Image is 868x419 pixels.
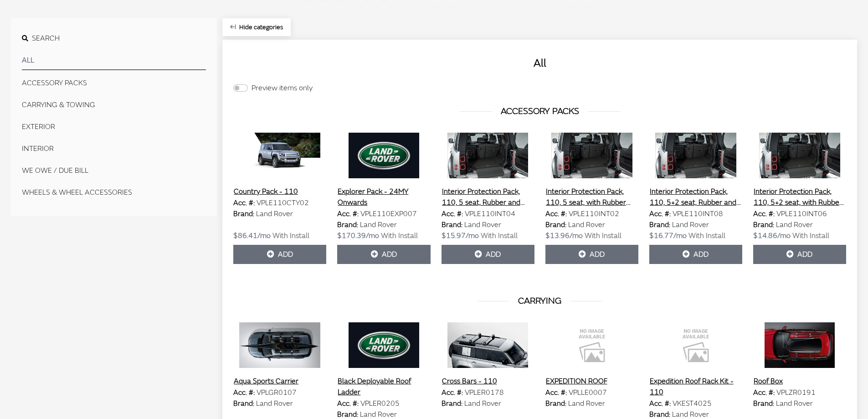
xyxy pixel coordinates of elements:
[233,133,326,178] img: Image for Country Pack - 110
[233,398,254,409] label: Brand:
[545,375,608,387] button: EXPEDITION ROOF
[337,208,359,219] label: Acc. #:
[753,375,783,387] button: Roof Box
[753,186,846,208] button: Interior Protection Pack, 110, 5+2 seat, with Rubber Mats
[233,294,846,308] h3: CARRYING
[381,231,418,240] span: With Install
[545,133,638,178] img: Image for Interior Protection Pack, 110, 5 seat, with Rubber Mats
[753,398,774,409] label: Brand:
[442,387,463,398] label: Acc. #:
[442,322,534,368] img: Image for Cross Bars - 110
[464,399,501,408] span: Land Rover
[753,231,791,240] span: $14.86/mo
[649,219,670,230] label: Brand:
[256,399,293,408] span: Land Rover
[649,322,742,368] img: Image for Expedition Roof Rack Kit - 110
[233,387,255,398] label: Acc. #:
[585,231,621,240] span: With Install
[568,220,605,229] span: Land Rover
[442,219,462,230] label: Brand:
[337,398,359,409] label: Acc. #:
[442,231,479,240] span: $15.97/mo
[481,231,518,240] span: With Install
[753,387,775,398] label: Acc. #:
[442,133,534,178] img: Image for Interior Protection Pack, 110, 5 seat, Rubber and Luxury Mats
[233,186,298,197] button: Country Pack - 110
[569,209,619,218] span: VPLE110INT02
[649,133,742,178] img: Image for Interior Protection Pack, 110, 5+2 seat, Rubber and Luxury Mats
[776,399,813,408] span: Land Rover
[252,83,313,93] label: Preview items only
[360,399,400,408] span: VPLER0205
[233,104,846,118] h3: ACCESSORY PACKS
[337,219,358,230] label: Brand:
[545,322,638,368] img: Image for EXPEDITION ROOF
[464,220,501,229] span: Land Rover
[545,208,567,219] label: Acc. #:
[22,140,206,158] button: INTERIOR
[792,231,829,240] span: With Install
[337,375,430,398] button: Black Deployable Roof Ladder
[233,322,326,368] img: Image for Aqua Sports Carrier
[233,197,255,208] label: Acc. #:
[233,208,254,219] label: Brand:
[649,375,742,398] button: Expedition Roof Rack Kit - 110
[673,209,723,218] span: VPLE110INT08
[545,219,566,230] label: Brand:
[545,231,583,240] span: $13.96/mo
[22,183,206,202] button: WHEELS & WHEEL ACCESSORIES
[337,231,379,240] span: $170.39/mo
[360,220,397,229] span: Land Rover
[649,208,671,219] label: Acc. #:
[22,118,206,136] button: EXTERIOR
[753,322,846,368] img: Image for Roof Box
[776,388,816,397] span: VPLZR0191
[22,51,206,70] button: All
[545,387,567,398] label: Acc. #:
[442,186,534,208] button: Interior Protection Pack, 110, 5 seat, Rubber and Luxury Mats
[568,399,605,408] span: Land Rover
[545,245,638,264] button: Add
[22,74,206,92] button: ACCESSORY PACKS
[256,209,293,218] span: Land Rover
[649,186,742,208] button: Interior Protection Pack, 110, 5+2 seat, Rubber and Luxury Mats
[32,34,60,43] span: Search
[649,245,742,264] button: Add
[649,231,687,240] span: $16.77/mo
[753,219,774,230] label: Brand:
[442,208,463,219] label: Acc. #:
[22,161,206,180] button: We Owe / Due Bill
[545,186,638,208] button: Interior Protection Pack, 110, 5 seat, with Rubber Mats
[233,55,846,72] h2: All
[337,186,430,208] button: Explorer Pack - 24MY Onwards
[672,220,709,229] span: Land Rover
[545,398,566,409] label: Brand:
[753,208,775,219] label: Acc. #:
[673,399,712,408] span: VKEST4025
[257,198,309,207] span: VPLE110CTY02
[233,245,326,264] button: Add
[672,410,709,419] span: Land Rover
[776,220,813,229] span: Land Rover
[465,209,515,218] span: VPLE110INT04
[753,133,846,178] img: Image for Interior Protection Pack, 110, 5+2 seat, with Rubber Mats
[688,231,725,240] span: With Install
[222,18,291,36] button: Hide categories
[337,245,430,264] button: Add
[337,322,430,368] img: Image for Black Deployable Roof Ladder
[442,398,462,409] label: Brand:
[233,375,299,387] button: Aqua Sports Carrier
[465,388,504,397] span: VPLER0178
[649,398,671,409] label: Acc. #:
[272,231,309,240] span: With Install
[337,133,430,178] img: Image for Explorer Pack - 24MY Onwards
[233,231,271,240] span: $86.41/mo
[569,388,607,397] span: VPLLE0007
[753,245,846,264] button: Add
[257,388,297,397] span: VPLGR0107
[239,23,283,31] span: Click to hide category section.
[442,245,534,264] button: Add
[776,209,827,218] span: VPLE110INT06
[360,209,417,218] span: VPLE110EXP007
[442,375,498,387] button: Cross Bars - 110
